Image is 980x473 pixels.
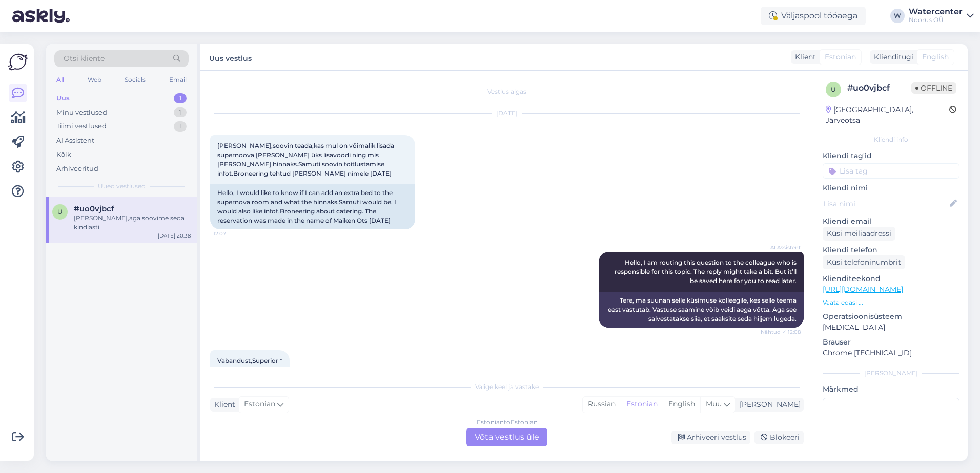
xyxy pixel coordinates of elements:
span: Estonian [825,52,856,62]
div: Socials [122,73,148,87]
div: W [890,9,905,23]
p: Operatsioonisüsteem [823,311,959,322]
div: [PERSON_NAME] [736,399,801,410]
span: u [831,85,836,93]
div: [PERSON_NAME],aga soovime seda kindlasti [74,213,191,232]
span: Hello, I am routing this question to the colleague who is responsible for this topic. The reply m... [615,259,798,285]
div: Tere, ma suunan selle küsimuse kolleegile, kes selle teema eest vastutab. Vastuse saamine võib ve... [599,292,804,328]
p: Vaata edasi ... [823,298,959,307]
div: All [54,73,66,87]
p: Kliendi telefon [823,245,959,255]
span: Muu [706,399,722,408]
div: Arhiveeritud [56,164,98,174]
p: Kliendi email [823,216,959,227]
div: Russian [583,397,621,412]
div: Watercenter [909,8,963,16]
div: Web [86,73,104,87]
span: u [57,208,63,216]
input: Lisa tag [823,163,959,179]
div: Noorus OÜ [909,16,963,24]
span: Nähtud ✓ 12:08 [761,328,801,336]
span: Vabandust,Superior * [217,357,282,364]
p: Kliendi nimi [823,183,959,193]
div: 1 [174,121,187,132]
div: Estonian [621,397,663,412]
div: Klient [791,52,816,62]
input: Lisa nimi [823,198,948,209]
p: Klienditeekond [823,273,959,284]
a: WatercenterNoorus OÜ [909,8,974,24]
div: Klient [210,399,235,410]
div: Valige keel ja vastake [210,382,804,392]
span: Uued vestlused [98,182,146,191]
span: [PERSON_NAME],soovin teada,kas mul on võimalik lisada supernoova [PERSON_NAME] üks lisavoodi ning... [217,142,396,177]
div: Hello, I would like to know if I can add an extra bed to the supernova room and what the hinnaks.... [210,184,415,229]
div: [DATE] [210,109,804,118]
div: AI Assistent [56,136,94,146]
div: Arhiveeri vestlus [671,431,750,444]
p: [MEDICAL_DATA] [823,322,959,333]
div: 1 [174,107,187,118]
div: Kõik [56,149,71,160]
div: Email [167,73,189,87]
div: Minu vestlused [56,107,107,118]
span: Otsi kliente [64,53,105,64]
span: 12:07 [213,230,252,238]
p: Kliendi tag'id [823,150,959,161]
span: #uo0vjbcf [74,204,114,213]
div: Tiimi vestlused [56,121,107,132]
span: AI Assistent [762,244,801,251]
div: 1 [174,93,187,103]
p: Chrome [TECHNICAL_ID] [823,348,959,358]
div: Uus [56,93,70,103]
div: English [663,397,700,412]
div: Estonian to Estonian [477,418,538,427]
div: Küsi meiliaadressi [823,227,895,241]
p: Brauser [823,337,959,348]
div: Klienditugi [870,52,913,62]
label: Uus vestlus [209,50,252,64]
img: Askly Logo [8,52,28,72]
div: Võta vestlus üle [466,428,547,446]
span: English [922,52,949,62]
span: Offline [911,82,956,94]
div: Väljaspool tööaega [761,7,866,25]
div: [GEOGRAPHIC_DATA], Järveotsa [826,104,949,126]
a: [URL][DOMAIN_NAME] [823,285,903,294]
div: Blokeeri [754,431,804,444]
div: Kliendi info [823,135,959,144]
div: [PERSON_NAME] [823,369,959,378]
div: Vestlus algas [210,87,804,96]
div: [DATE] 20:38 [158,232,191,240]
div: Küsi telefoninumbrit [823,255,905,269]
div: # uo0vjbcf [847,82,911,94]
p: Märkmed [823,384,959,395]
span: Estonian [244,399,275,410]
